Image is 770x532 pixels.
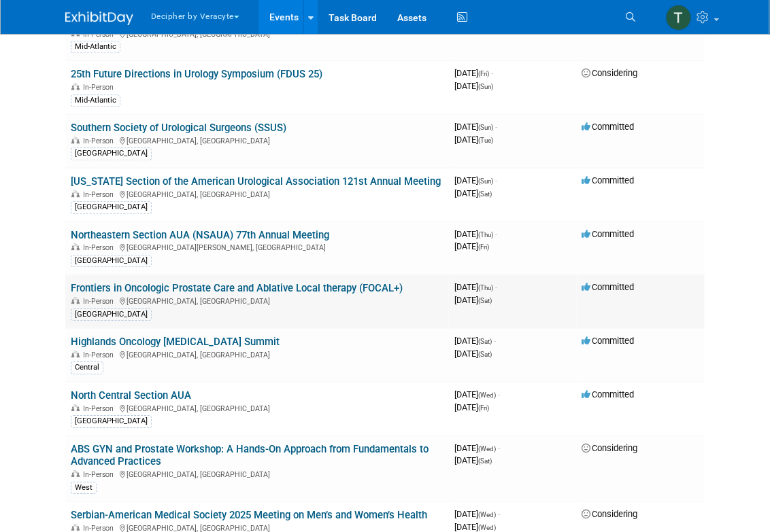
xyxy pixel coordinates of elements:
[71,188,443,199] div: [GEOGRAPHIC_DATA], [GEOGRAPHIC_DATA]
[71,295,443,306] div: [GEOGRAPHIC_DATA], [GEOGRAPHIC_DATA]
[71,135,443,145] div: [GEOGRAPHIC_DATA], [GEOGRAPHIC_DATA]
[478,457,492,465] span: (Sat)
[83,351,118,359] span: In-Person
[71,389,191,402] a: North Central Section AUA
[478,231,493,238] span: (Thu)
[71,175,441,188] a: [US_STATE] Section of the American Urological Association 121st Annual Meeting
[71,415,152,427] div: [GEOGRAPHIC_DATA]
[71,83,80,90] img: In-Person Event
[71,122,286,134] a: Southern Society of Urological Surgeons (SSUS)
[454,522,496,532] span: [DATE]
[71,509,427,521] a: Serbian-American Medical Society 2025 Meeting on Men’s and Women’s Health
[454,175,497,185] span: [DATE]
[71,349,443,359] div: [GEOGRAPHIC_DATA], [GEOGRAPHIC_DATA]
[71,190,80,197] img: In-Person Event
[454,68,493,78] span: [DATE]
[454,336,496,346] span: [DATE]
[71,41,120,53] div: Mid-Atlantic
[478,338,492,345] span: (Sat)
[71,137,80,143] img: In-Person Event
[478,177,493,185] span: (Sun)
[83,243,118,252] span: In-Person
[71,229,329,241] a: Northeastern Section AUA (NSAUA) 77th Annual Meeting
[83,137,118,145] span: In-Person
[71,94,120,107] div: Mid-Atlantic
[454,349,492,359] span: [DATE]
[478,445,496,453] span: (Wed)
[71,336,280,348] a: Highlands Oncology [MEDICAL_DATA] Summit
[582,122,635,132] span: Committed
[71,468,443,479] div: [GEOGRAPHIC_DATA], [GEOGRAPHIC_DATA]
[454,135,493,145] span: [DATE]
[582,336,635,346] span: Committed
[454,509,500,519] span: [DATE]
[478,391,496,399] span: (Wed)
[454,282,497,292] span: [DATE]
[454,122,497,132] span: [DATE]
[582,229,635,239] span: Committed
[454,241,489,251] span: [DATE]
[582,175,635,185] span: Committed
[478,190,492,198] span: (Sat)
[71,482,97,494] div: West
[71,297,80,304] img: In-Person Event
[478,137,493,144] span: (Tue)
[71,470,80,477] img: In-Person Event
[71,241,443,252] div: [GEOGRAPHIC_DATA][PERSON_NAME], [GEOGRAPHIC_DATA]
[71,68,322,80] a: 25th Future Directions in Urology Symposium (FDUS 25)
[478,83,493,90] span: (Sun)
[495,229,497,239] span: -
[478,70,489,77] span: (Fri)
[495,175,497,185] span: -
[454,188,492,198] span: [DATE]
[582,68,638,78] span: Considering
[498,389,500,400] span: -
[582,509,638,519] span: Considering
[478,124,493,131] span: (Sun)
[83,470,118,479] span: In-Person
[71,351,80,357] img: In-Person Event
[71,255,152,267] div: [GEOGRAPHIC_DATA]
[478,404,489,412] span: (Fri)
[71,361,103,374] div: Central
[498,443,500,453] span: -
[494,336,496,346] span: -
[71,147,152,160] div: [GEOGRAPHIC_DATA]
[495,122,497,132] span: -
[454,455,492,465] span: [DATE]
[495,282,497,292] span: -
[666,5,692,31] img: Tony Alvarado
[478,243,489,251] span: (Fri)
[71,243,80,250] img: In-Person Event
[65,12,133,25] img: ExhibitDay
[478,511,496,518] span: (Wed)
[454,229,497,239] span: [DATE]
[454,81,493,91] span: [DATE]
[498,509,500,519] span: -
[454,443,500,453] span: [DATE]
[454,295,492,305] span: [DATE]
[582,389,635,400] span: Committed
[71,201,152,213] div: [GEOGRAPHIC_DATA]
[71,404,80,411] img: In-Person Event
[478,297,492,304] span: (Sat)
[71,282,403,294] a: Frontiers in Oncologic Prostate Care and Ablative Local therapy (FOCAL+)
[83,83,118,92] span: In-Person
[582,443,638,453] span: Considering
[478,524,496,531] span: (Wed)
[582,282,635,292] span: Committed
[83,297,118,306] span: In-Person
[71,524,80,531] img: In-Person Event
[71,308,152,321] div: [GEOGRAPHIC_DATA]
[83,404,118,413] span: In-Person
[454,389,500,400] span: [DATE]
[478,284,493,291] span: (Thu)
[71,402,443,413] div: [GEOGRAPHIC_DATA], [GEOGRAPHIC_DATA]
[83,190,118,199] span: In-Person
[71,443,429,468] a: ABS GYN and Prostate Workshop: A Hands-On Approach from Fundamentals to Advanced Practices
[491,68,493,78] span: -
[478,351,492,358] span: (Sat)
[454,402,489,412] span: [DATE]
